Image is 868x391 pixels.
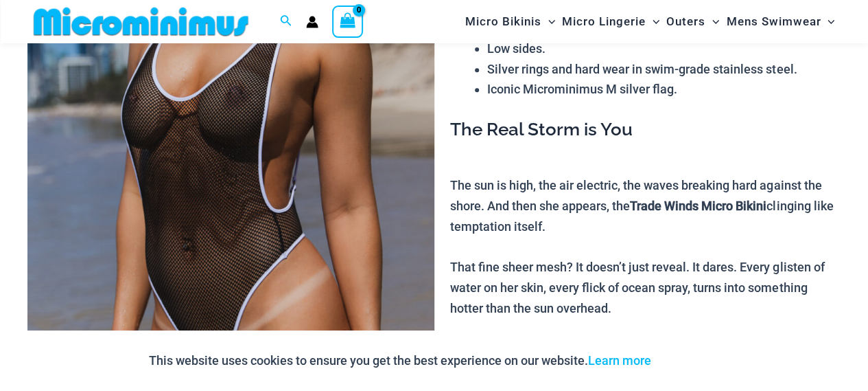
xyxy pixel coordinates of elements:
[450,118,841,142] h3: The Real Storm is You
[723,4,838,39] a: Mens SwimwearMenu ToggleMenu Toggle
[661,344,720,377] button: Accept
[559,4,663,39] a: Micro LingerieMenu ToggleMenu Toggle
[487,38,841,59] li: Low sides.
[705,4,719,39] span: Menu Toggle
[726,4,821,39] span: Mens Swimwear
[562,4,646,39] span: Micro Lingerie
[666,4,705,39] span: Outers
[646,4,659,39] span: Menu Toggle
[28,6,254,37] img: MM SHOP LOGO FLAT
[487,59,841,80] li: Silver rings and hard wear in swim-grade stainless steel.
[487,79,841,100] li: Iconic Microminimus M silver flag.
[663,4,723,39] a: OutersMenu ToggleMenu Toggle
[280,13,292,30] a: Search icon link
[465,4,541,39] span: Micro Bikinis
[541,4,555,39] span: Menu Toggle
[588,353,651,368] a: Learn more
[460,2,841,41] nav: Site Navigation
[630,199,766,213] b: Trade Winds Micro Bikini
[821,4,834,39] span: Menu Toggle
[462,4,559,39] a: Micro BikinisMenu ToggleMenu Toggle
[332,5,364,37] a: View Shopping Cart, empty
[306,16,318,28] a: Account icon link
[149,350,651,371] p: This website uses cookies to ensure you get the best experience on our website.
